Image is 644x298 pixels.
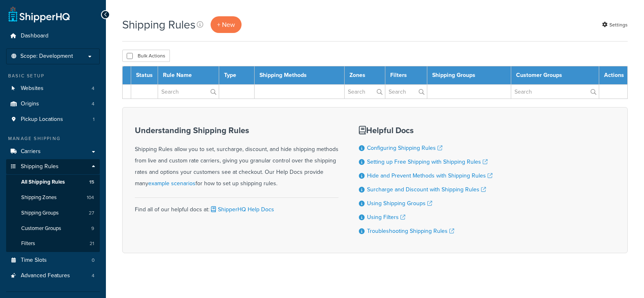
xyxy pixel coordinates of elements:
[135,126,338,189] div: Shipping Rules allow you to set, surcharge, discount, and hide shipping methods from live and cus...
[6,112,100,127] li: Pickup Locations
[367,144,442,152] a: Configuring Shipping Rules
[21,116,63,123] span: Pickup Locations
[21,179,65,186] span: All Shipping Rules
[6,253,100,268] a: Time Slots 0
[602,19,628,31] a: Settings
[21,272,70,279] span: Advanced Features
[367,171,492,180] a: Hide and Prevent Methods with Shipping Rules
[254,66,344,85] th: Shipping Methods
[367,213,405,221] a: Using Filters
[89,210,94,217] span: 27
[20,53,73,60] span: Scope: Development
[367,199,432,208] a: Using Shipping Groups
[6,253,100,268] li: Time Slots
[511,66,599,85] th: Customer Groups
[6,28,100,44] a: Dashboard
[6,221,100,236] a: Customer Groups 9
[148,179,196,188] a: example scenarios
[385,66,427,85] th: Filters
[209,205,274,214] a: ShipperHQ Help Docs
[6,206,100,221] a: Shipping Groups 27
[6,81,100,96] a: Websites 4
[158,66,219,85] th: Rule Name
[21,163,59,170] span: Shipping Rules
[6,175,100,190] li: All Shipping Rules
[6,135,100,142] div: Manage Shipping
[122,17,196,33] h1: Shipping Rules
[92,101,95,107] span: 4
[219,66,254,85] th: Type
[511,85,599,99] input: Search
[92,85,95,92] span: 4
[345,85,385,99] input: Search
[367,227,454,235] a: Troubleshooting Shipping Rules
[21,101,39,107] span: Origins
[21,240,35,247] span: Filters
[21,225,61,232] span: Customer Groups
[427,66,511,85] th: Shipping Groups
[6,81,100,96] li: Websites
[599,66,628,85] th: Actions
[87,194,94,201] span: 104
[6,268,100,283] a: Advanced Features 4
[6,190,100,205] li: Shipping Zones
[6,236,100,251] li: Filters
[135,197,338,215] div: Find all of our helpful docs at:
[6,175,100,190] a: All Shipping Rules 15
[135,126,338,135] h3: Understanding Shipping Rules
[9,6,70,22] a: ShipperHQ Home
[6,159,100,252] li: Shipping Rules
[6,206,100,221] li: Shipping Groups
[158,85,219,99] input: Search
[21,33,48,39] span: Dashboard
[89,179,94,186] span: 15
[6,72,100,79] div: Basic Setup
[367,185,486,194] a: Surcharge and Discount with Shipping Rules
[21,210,59,217] span: Shipping Groups
[92,257,95,264] span: 0
[91,225,94,232] span: 9
[122,50,170,62] button: Bulk Actions
[6,144,100,159] a: Carriers
[6,221,100,236] li: Customer Groups
[90,240,94,247] span: 21
[21,194,57,201] span: Shipping Zones
[21,85,44,92] span: Websites
[131,66,158,85] th: Status
[21,148,41,155] span: Carriers
[367,158,488,166] a: Setting up Free Shipping with Shipping Rules
[6,159,100,174] a: Shipping Rules
[359,126,492,135] h3: Helpful Docs
[6,96,100,112] li: Origins
[21,257,47,264] span: Time Slots
[92,272,95,279] span: 4
[211,16,242,33] p: + New
[6,236,100,251] a: Filters 21
[6,268,100,283] li: Advanced Features
[6,96,100,112] a: Origins 4
[385,85,427,99] input: Search
[344,66,385,85] th: Zones
[93,116,95,123] span: 1
[6,112,100,127] a: Pickup Locations 1
[6,190,100,205] a: Shipping Zones 104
